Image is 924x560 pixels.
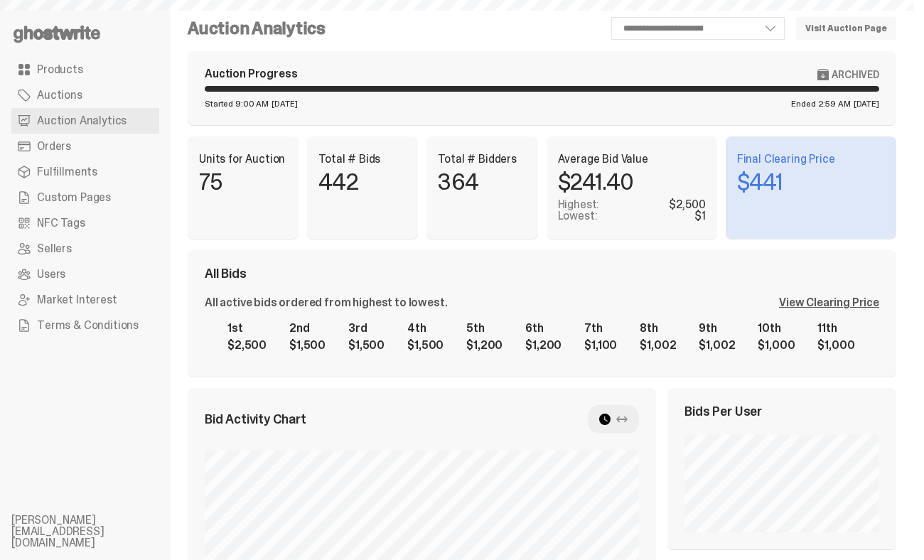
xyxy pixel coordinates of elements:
span: Products [37,64,83,75]
div: $1,000 [878,340,915,351]
div: 4th [407,323,444,334]
span: Archived [832,69,879,80]
div: $1,500 [289,340,326,351]
div: $1,002 [640,340,676,351]
div: $1,200 [466,340,503,351]
a: NFC Tags [11,210,159,236]
span: Fulfillments [37,166,97,178]
div: 8th [640,323,676,334]
div: 9th [699,323,735,334]
span: Ended 2:59 AM [791,99,850,108]
div: $1,100 [584,340,617,351]
div: All active bids ordered from highest to lowest. [205,297,447,308]
p: Total # Bids [318,154,407,165]
span: Orders [37,141,71,152]
a: Auctions [11,82,159,108]
span: [DATE] [272,99,297,108]
span: Bid Activity Chart [205,413,306,426]
span: Market Interest [37,294,117,306]
div: $1,000 [758,340,795,351]
div: 10th [758,323,795,334]
div: 11th [817,323,854,334]
a: Users [11,262,159,287]
a: Orders [11,134,159,159]
div: 5th [466,323,503,334]
li: [PERSON_NAME][EMAIL_ADDRESS][DOMAIN_NAME] [11,515,182,549]
a: Fulfillments [11,159,159,185]
a: Terms & Conditions [11,313,159,338]
span: Terms & Conditions [37,320,139,331]
div: Auction Progress [205,68,297,80]
p: Average Bid Value [558,154,706,165]
span: [DATE] [854,99,879,108]
p: Lowest: [558,210,598,222]
p: Total # Bidders [438,154,526,165]
span: All Bids [205,267,247,280]
div: $1,002 [699,340,735,351]
div: View Clearing Price [779,297,879,308]
div: $2,500 [227,340,267,351]
span: Sellers [37,243,72,254]
p: Final Clearing Price [737,154,885,165]
div: 6th [525,323,562,334]
div: $1,500 [407,340,444,351]
p: 75 [199,171,287,193]
span: NFC Tags [37,217,85,229]
div: $1,200 [525,340,562,351]
h4: Auction Analytics [188,20,326,37]
p: 364 [438,171,526,193]
a: Custom Pages [11,185,159,210]
div: 3rd [348,323,385,334]
span: Auctions [37,90,82,101]
span: Bids Per User [684,405,762,418]
p: $241.40 [558,171,706,193]
div: $1 [694,210,706,222]
a: Products [11,57,159,82]
span: Users [37,269,65,280]
div: 1st [227,323,267,334]
div: 2nd [289,323,326,334]
a: Visit Auction Page [796,17,896,40]
a: Sellers [11,236,159,262]
span: Custom Pages [37,192,111,203]
div: 7th [584,323,617,334]
p: Units for Auction [199,154,287,165]
div: $2,500 [669,199,706,210]
div: $1,000 [817,340,854,351]
span: Started 9:00 AM [205,99,269,108]
span: Auction Analytics [37,115,127,126]
div: $1,500 [348,340,385,351]
p: Highest: [558,199,600,210]
a: Market Interest [11,287,159,313]
p: 442 [318,171,407,193]
p: $441 [737,171,885,193]
div: 12th [878,323,915,334]
a: Auction Analytics [11,108,159,134]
